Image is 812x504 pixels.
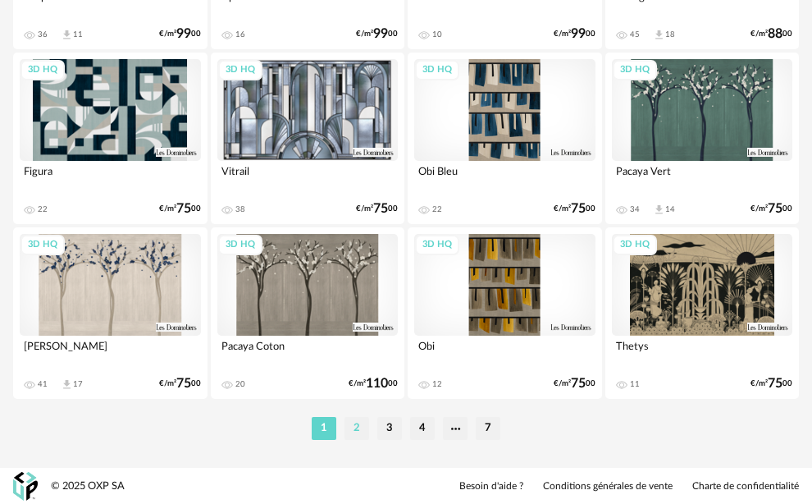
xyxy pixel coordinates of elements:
div: 11 [73,30,83,39]
div: €/m² 00 [349,378,398,389]
span: 99 [373,29,388,39]
span: 75 [176,204,191,214]
div: 3D HQ [218,60,262,80]
div: 10 [432,30,442,39]
div: Pacaya Coton [217,336,399,369]
div: €/m² 00 [159,29,201,39]
span: 75 [571,204,586,214]
a: Besoin d'aide ? [459,480,523,493]
div: €/m² 00 [750,378,792,389]
a: 3D HQ Obi 12 €/m²7500 [408,227,602,399]
li: 4 [410,417,435,440]
div: 36 [38,30,48,39]
div: 3D HQ [21,60,65,80]
span: 75 [768,204,782,214]
a: 3D HQ Vitrail 38 €/m²7500 [211,53,405,224]
a: 3D HQ Pacaya Vert 34 Download icon 14 €/m²7500 [605,53,800,224]
div: €/m² 00 [554,29,595,39]
span: Download icon [61,29,73,41]
div: 20 [235,379,245,389]
span: 75 [768,378,782,389]
div: 22 [38,204,48,214]
a: 3D HQ Obi Bleu 22 €/m²7500 [408,53,602,224]
li: 1 [312,417,336,440]
a: 3D HQ [PERSON_NAME] 41 Download icon 17 €/m²7500 [13,227,208,399]
li: 3 [377,417,402,440]
div: [PERSON_NAME] [20,336,201,369]
div: 11 [630,379,640,389]
div: €/m² 00 [750,29,792,39]
span: 88 [768,29,782,39]
span: Download icon [653,204,665,216]
div: Vitrail [217,161,399,194]
div: 38 [235,204,245,214]
span: Download icon [61,378,73,391]
div: 45 [630,30,640,39]
a: 3D HQ Thetys 11 €/m²7500 [605,227,800,399]
span: 99 [176,29,191,39]
span: 110 [366,378,388,389]
div: 3D HQ [415,235,459,255]
span: 75 [571,378,586,389]
div: €/m² 00 [554,378,595,389]
div: 18 [665,30,675,39]
div: 12 [432,379,442,389]
div: Pacaya Vert [612,161,793,194]
span: 99 [571,29,586,39]
div: 3D HQ [218,235,262,255]
div: 22 [432,204,442,214]
img: OXP [13,472,38,501]
div: 34 [630,204,640,214]
div: €/m² 00 [356,29,398,39]
div: 3D HQ [613,235,657,255]
div: €/m² 00 [159,378,201,389]
div: 3D HQ [613,60,657,80]
div: €/m² 00 [356,204,398,214]
a: 3D HQ Pacaya Coton 20 €/m²11000 [211,227,405,399]
div: Obi Bleu [414,161,595,194]
a: Conditions générales de vente [543,480,673,493]
div: © 2025 OXP SA [51,479,125,493]
div: Obi [414,336,595,369]
div: 14 [665,204,675,214]
a: 3D HQ Figura 22 €/m²7500 [13,53,208,224]
li: 2 [344,417,369,440]
div: €/m² 00 [554,204,595,214]
div: 17 [73,379,83,389]
div: 3D HQ [415,60,459,80]
span: Download icon [653,29,665,41]
div: €/m² 00 [159,204,201,214]
span: 75 [176,378,191,389]
div: Figura [20,161,201,194]
span: 75 [373,204,388,214]
a: Charte de confidentialité [692,480,799,493]
div: 41 [38,379,48,389]
div: 3D HQ [21,235,65,255]
div: 16 [235,30,245,39]
div: Thetys [612,336,793,369]
div: €/m² 00 [750,204,792,214]
li: 7 [476,417,500,440]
